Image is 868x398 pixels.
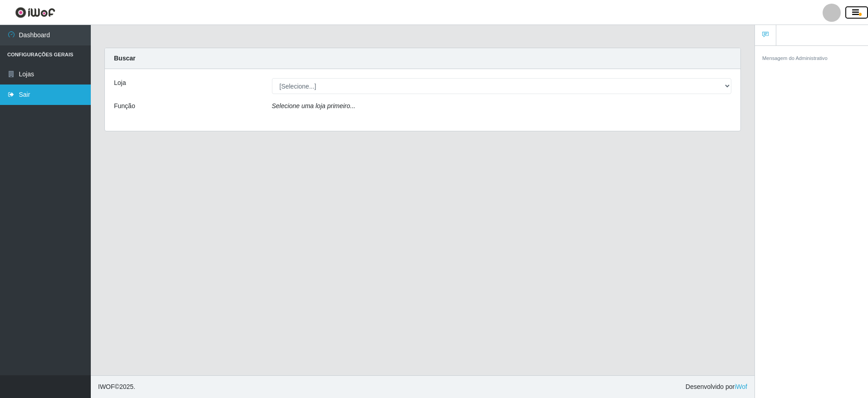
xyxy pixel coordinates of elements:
[15,7,55,18] img: CoreUI Logo
[114,101,135,111] label: Função
[114,55,135,62] strong: Buscar
[735,383,747,390] a: iWof
[114,78,126,88] label: Loja
[272,102,355,109] i: Selecione uma loja primeiro...
[98,382,135,392] span: © 2025 .
[686,382,747,392] span: Desenvolvido por
[98,383,115,390] span: IWOF
[762,55,828,61] small: Mensagem do Administrativo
